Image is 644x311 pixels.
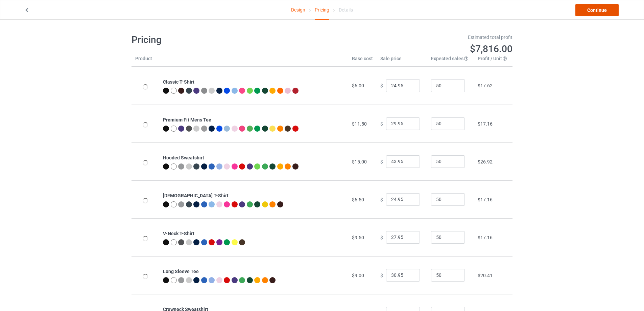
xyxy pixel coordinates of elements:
[163,79,194,85] b: Classic T-Shirt
[315,0,329,20] div: Pricing
[474,55,512,67] th: Profit / Unit
[327,34,513,41] div: Estimated total profit
[427,55,474,67] th: Expected sales
[163,193,229,198] b: [DEMOGRAPHIC_DATA] T-Shirt
[478,83,493,88] span: $17.62
[380,83,383,88] span: $
[352,273,364,278] span: $9.00
[478,159,493,164] span: $26.92
[352,159,367,164] span: $15.00
[380,197,383,202] span: $
[380,159,383,164] span: $
[132,55,159,67] th: Product
[163,155,204,160] b: Hooded Sweatshirt
[352,235,364,240] span: $9.50
[478,121,493,127] span: $17.16
[163,117,211,123] b: Premium Fit Mens Tee
[201,126,207,132] img: heather_texture.png
[163,269,199,274] b: Long Sleeve Tee
[348,55,377,67] th: Base cost
[478,235,493,240] span: $17.16
[339,0,353,19] div: Details
[291,0,305,19] a: Design
[478,197,493,202] span: $17.16
[575,4,619,16] a: Continue
[380,272,383,278] span: $
[377,55,427,67] th: Sale price
[470,43,512,54] span: $7,816.00
[352,197,364,202] span: $6.50
[132,34,317,46] h1: Pricing
[478,273,493,278] span: $20.41
[352,121,367,127] span: $11.50
[380,235,383,240] span: $
[163,231,194,236] b: V-Neck T-Shirt
[201,88,207,94] img: heather_texture.png
[352,83,364,88] span: $6.00
[380,121,383,126] span: $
